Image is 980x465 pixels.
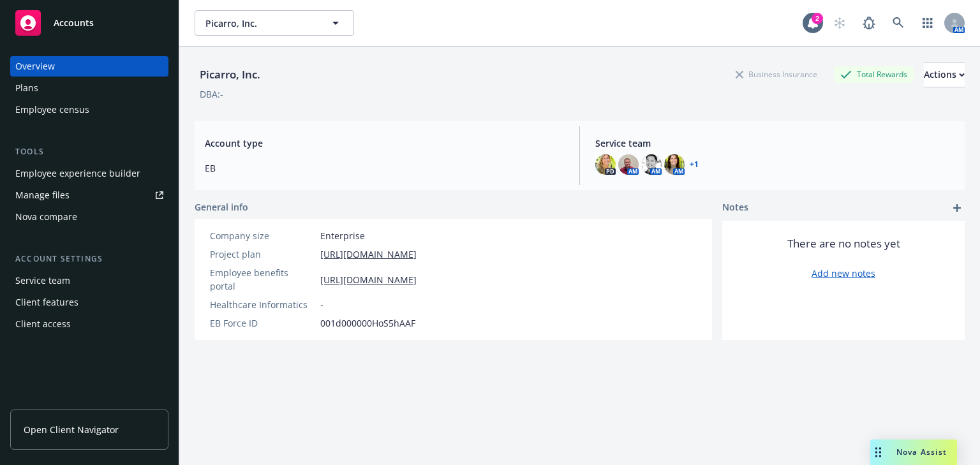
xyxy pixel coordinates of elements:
[10,100,168,120] a: Employee census
[787,236,900,251] span: There are no notes yet
[812,267,875,280] a: Add new notes
[320,316,415,330] span: 001d000000HoS5hAAF
[15,78,38,98] div: Plans
[870,439,957,465] button: Nova Assist
[827,10,852,36] a: Start snowing
[10,78,168,98] a: Plans
[205,161,564,175] span: EB
[10,253,168,265] div: Account settings
[205,17,316,30] span: Picarro, Inc.
[729,66,824,82] div: Business Insurance
[10,5,168,41] a: Accounts
[812,13,823,24] div: 2
[15,163,140,184] div: Employee experience builder
[10,185,168,205] a: Manage files
[10,163,168,184] a: Employee experience builder
[10,270,168,291] a: Service team
[10,292,168,313] a: Client features
[595,137,954,150] span: Service team
[15,292,78,313] div: Client features
[210,298,315,311] div: Healthcare Informatics
[320,273,417,286] a: [URL][DOMAIN_NAME]
[595,154,616,175] img: photo
[924,63,965,87] div: Actions
[205,137,564,150] span: Account type
[195,66,265,83] div: Picarro, Inc.
[834,66,914,82] div: Total Rewards
[10,56,168,77] a: Overview
[870,439,886,465] div: Drag to move
[10,314,168,334] a: Client access
[15,185,70,205] div: Manage files
[15,207,77,227] div: Nova compare
[886,10,911,36] a: Search
[24,423,119,436] span: Open Client Navigator
[15,56,55,77] div: Overview
[210,229,315,242] div: Company size
[210,266,315,293] div: Employee benefits portal
[722,200,748,216] span: Notes
[320,298,323,311] span: -
[641,154,662,175] img: photo
[856,10,882,36] a: Report a Bug
[664,154,685,175] img: photo
[915,10,940,36] a: Switch app
[200,87,223,101] div: DBA: -
[15,270,70,291] div: Service team
[10,145,168,158] div: Tools
[618,154,639,175] img: photo
[949,200,965,216] a: add
[15,314,71,334] div: Client access
[210,316,315,330] div: EB Force ID
[690,161,699,168] a: +1
[896,447,947,457] span: Nova Assist
[320,229,365,242] span: Enterprise
[10,207,168,227] a: Nova compare
[924,62,965,87] button: Actions
[195,10,354,36] button: Picarro, Inc.
[320,247,417,261] a: [URL][DOMAIN_NAME]
[15,100,89,120] div: Employee census
[54,18,94,28] span: Accounts
[210,247,315,261] div: Project plan
[195,200,248,214] span: General info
